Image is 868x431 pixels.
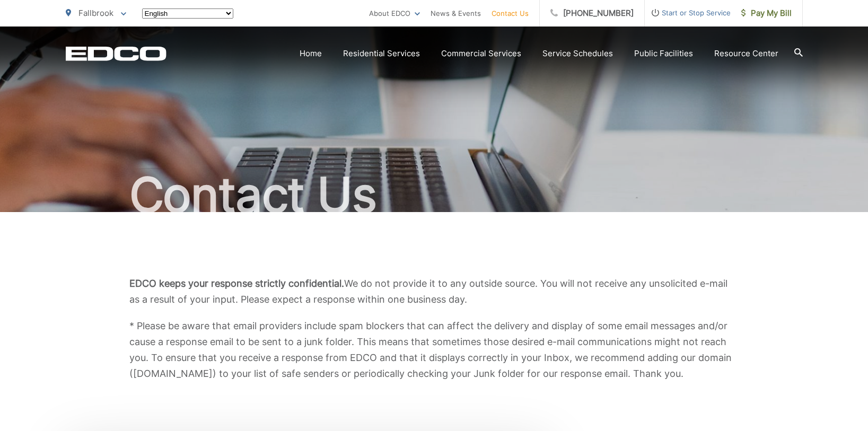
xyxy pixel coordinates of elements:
[66,46,166,61] a: EDCD logo. Return to the homepage.
[369,7,420,20] a: About EDCO
[142,8,233,19] select: Select a language
[129,276,739,307] p: We do not provide it to any outside source. You will not receive any unsolicited e-mail as a resu...
[431,7,481,20] a: News & Events
[343,47,420,60] a: Residential Services
[129,318,739,382] p: * Please be aware that email providers include spam blockers that can affect the delivery and dis...
[741,7,792,20] span: Pay My Bill
[714,47,778,60] a: Resource Center
[129,278,344,289] b: EDCO keeps your response strictly confidential.
[492,7,529,20] a: Contact Us
[66,169,803,222] h1: Contact Us
[542,47,613,60] a: Service Schedules
[78,8,113,18] span: Fallbrook
[441,47,521,60] a: Commercial Services
[300,47,322,60] a: Home
[634,47,693,60] a: Public Facilities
